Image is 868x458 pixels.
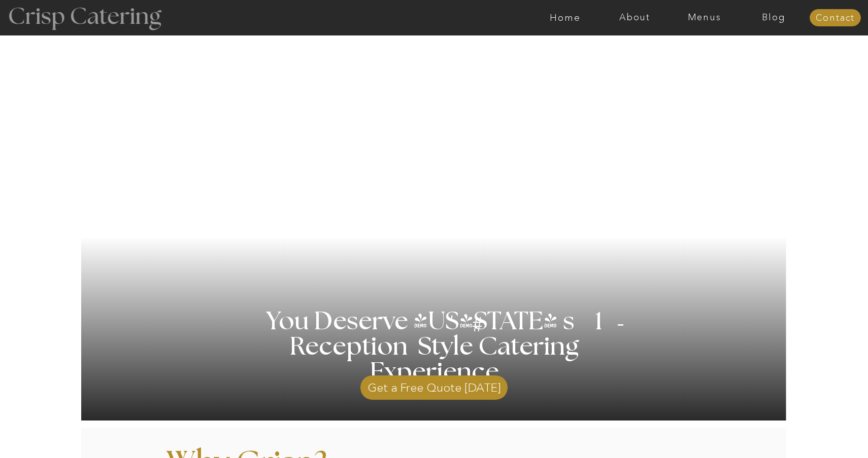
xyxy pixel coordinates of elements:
[810,13,861,23] a: Contact
[431,310,473,335] h3: '
[670,13,739,23] a: Menus
[530,13,600,23] a: Home
[597,297,627,355] h3: '
[450,315,508,344] h3: #
[360,370,508,400] a: Get a Free Quote [DATE]
[230,309,638,385] h1: You Deserve [US_STATE] s 1 Reception Style Catering Experience
[739,13,809,23] a: Blog
[600,13,670,23] a: About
